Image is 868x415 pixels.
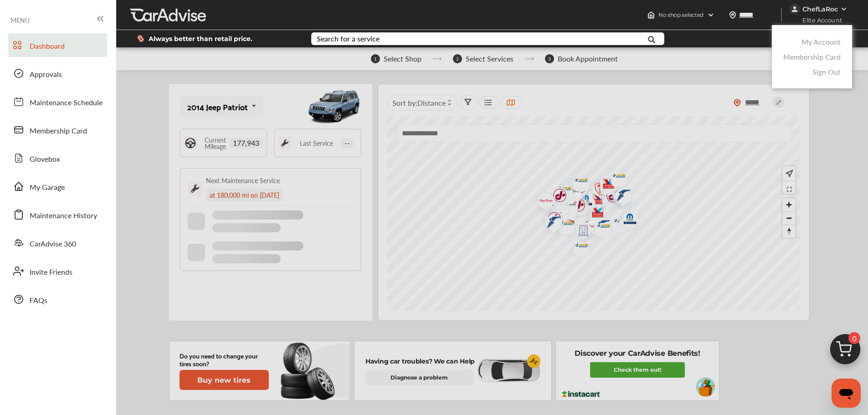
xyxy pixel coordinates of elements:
[8,259,107,283] a: Invite Friends
[30,41,65,52] span: Dashboard
[8,118,107,142] a: Membership Card
[783,51,841,62] a: Membership Card
[137,35,144,42] img: dollor_label_vector.a70140d1.svg
[8,174,107,198] a: My Garage
[30,125,87,137] span: Membership Card
[8,61,107,85] a: Approvals
[812,67,841,77] a: Sign Out
[10,16,30,24] span: MENU
[30,154,60,165] span: Glovebox
[149,36,252,42] span: Always better than retail price.
[30,182,65,194] span: My Garage
[30,295,47,307] span: FAQs
[8,287,107,311] a: FAQs
[30,238,76,250] span: CarAdvise 360
[8,146,107,170] a: Glovebox
[823,330,867,374] img: cart_icon.3d0951e8.svg
[317,35,380,42] div: Search for a service
[30,69,62,81] span: Approvals
[8,231,107,255] a: CarAdvise 360
[8,33,107,57] a: Dashboard
[801,36,841,47] a: My Account
[8,90,107,113] a: Maintenance Schedule
[848,332,860,344] span: 0
[30,97,103,109] span: Maintenance Schedule
[8,203,107,226] a: Maintenance History
[30,266,72,278] span: Invite Friends
[30,210,97,222] span: Maintenance History
[832,379,861,408] iframe: Button to launch messaging window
